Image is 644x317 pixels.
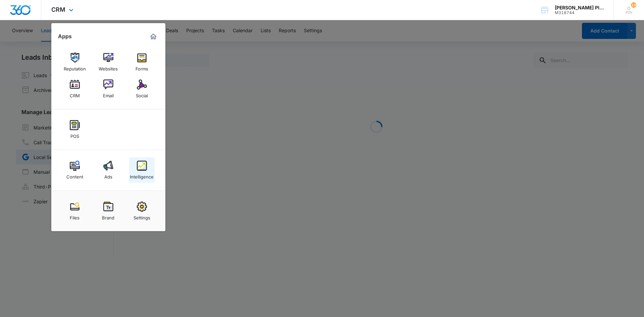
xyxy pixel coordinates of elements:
span: CRM [51,6,65,13]
h2: Apps [58,33,72,40]
div: Websites [99,63,118,71]
div: Ads [104,171,112,179]
a: Social [129,76,155,102]
a: Files [62,198,88,224]
div: Content [66,171,83,179]
span: 19 [631,2,636,8]
div: POS [70,130,79,139]
div: Forms [136,63,148,71]
div: Reputation [64,63,86,71]
div: account name [555,5,604,10]
a: Email [96,76,121,102]
a: Ads [96,157,121,183]
div: notifications count [631,2,636,8]
div: Email [103,90,114,98]
a: POS [62,117,88,142]
a: Settings [129,198,155,224]
div: Settings [133,212,150,220]
div: Intelligence [130,171,154,179]
div: Files [70,212,79,220]
a: Brand [96,198,121,224]
div: Brand [102,212,114,220]
div: account id [555,10,604,15]
a: Forms [129,49,155,75]
a: Intelligence [129,157,155,183]
a: CRM [62,76,88,102]
a: Content [62,157,88,183]
a: Websites [96,49,121,75]
div: Social [136,90,148,98]
a: Marketing 360® Dashboard [148,31,159,42]
div: CRM [70,90,80,98]
a: Reputation [62,49,88,75]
